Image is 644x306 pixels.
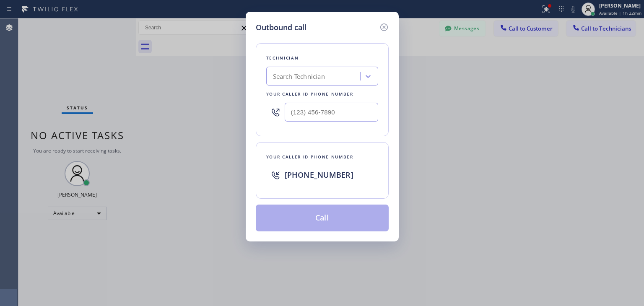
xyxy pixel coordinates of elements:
[266,90,378,99] div: Your caller id phone number
[285,170,353,180] span: [PHONE_NUMBER]
[256,205,389,231] button: Call
[285,103,378,122] input: (123) 456-7890
[256,22,306,33] h5: Outbound call
[266,54,378,62] div: Technician
[266,153,378,161] div: Your caller id phone number
[273,72,325,81] div: Search Technician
